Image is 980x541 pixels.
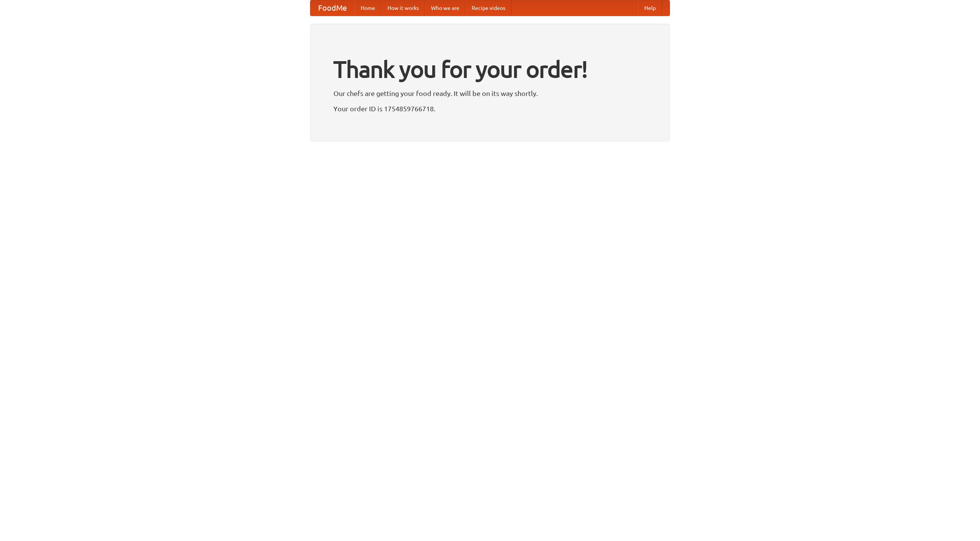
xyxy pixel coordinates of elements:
h1: Thank you for your order! [333,51,647,88]
a: Home [354,0,381,16]
a: Help [638,0,662,16]
a: Recipe videos [465,0,511,16]
p: Your order ID is 1754859766718. [333,103,647,114]
p: Our chefs are getting your food ready. It will be on its way shortly. [333,88,647,99]
a: FoodMe [310,0,354,16]
a: Who we are [425,0,465,16]
a: How it works [381,0,425,16]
